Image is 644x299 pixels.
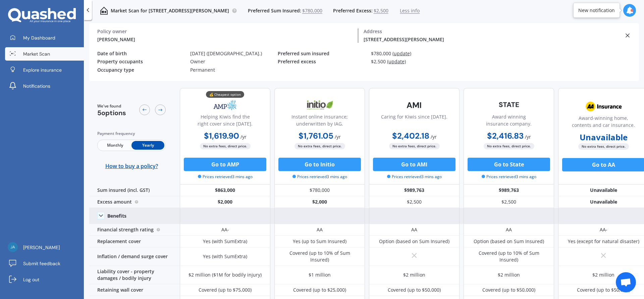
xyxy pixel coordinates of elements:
[469,250,549,263] div: Covered (up to 10% of Sum Insured)
[5,79,84,93] a: Notifications
[204,131,239,141] b: $1,619.90
[221,226,229,233] div: AA-
[203,238,247,245] div: Yes (with SumExtra)
[474,238,544,245] div: Option (based on Sum Insured)
[200,143,251,149] span: No extra fees, direct price.
[97,108,126,117] span: 5 options
[616,272,636,292] div: Open chat
[468,158,550,171] button: Go to State
[431,134,437,140] span: / yr
[23,83,50,89] span: Notifications
[578,143,629,150] span: No extra fees, direct price.
[469,113,548,130] div: Award winning insurance company.
[317,226,323,233] div: AA
[411,226,417,233] div: AA
[97,51,185,57] div: Date of birth
[333,7,373,14] span: Preferred Excess:
[388,287,441,293] div: Covered (up to $50,000)
[392,97,436,114] img: AMI-text-1.webp
[180,196,270,208] div: $2,000
[278,158,361,171] button: Go to Initio
[23,260,60,267] span: Submit feedback
[5,257,84,270] a: Submit feedback
[484,143,534,149] span: No extra fees, direct price.
[105,163,158,169] span: How to buy a policy?
[97,59,185,65] div: Property occupants
[369,184,460,196] div: $989,763
[5,241,84,254] a: [PERSON_NAME]
[293,287,346,293] div: Covered (up to $25,000)
[379,238,449,245] div: Option (based on Sum Insured)
[5,31,84,45] a: My Dashboard
[564,115,643,131] div: Award-winning home, contents and car insurance.
[278,59,365,65] div: Preferred excess
[189,272,262,278] div: $2 million ($1M for bodily injury)
[371,59,459,65] div: $2,500
[568,238,639,245] div: Yes (except for natural disaster)
[464,184,554,196] div: $989,763
[387,174,442,180] span: Prices retrieved 3 mins ago
[373,158,455,171] button: Go to AMI
[387,58,406,65] span: (update)
[294,143,345,149] span: No extra fees, direct price.
[464,196,554,208] div: $2,500
[89,284,180,296] div: Retaining wall cover
[89,224,180,236] div: Financial strength rating
[89,196,180,208] div: Excess amount
[299,131,333,141] b: $1,761.05
[364,28,619,34] div: Address
[577,287,630,293] div: Covered (up to $50,000)
[487,131,524,141] b: $2,416.83
[100,7,108,15] img: home-and-contents.b802091223b8502ef2dd.svg
[131,141,164,150] span: Yearly
[180,184,270,196] div: $863,000
[184,158,266,171] button: Go to AMP
[89,266,180,284] div: Liability cover - property damages / bodily injury
[580,134,628,141] b: Unavailable
[592,272,614,278] div: $2 million
[23,67,62,73] span: Explore insurance
[203,97,247,114] img: AMP.webp
[374,7,388,14] span: $2,500
[280,113,359,130] div: Instant online insurance; underwritten by IAG.
[309,272,331,278] div: $1 million
[199,287,252,293] div: Covered (up to $75,000)
[278,51,365,57] div: Preferred sum insured
[190,51,278,57] div: [DATE] ([DEMOGRAPHIC_DATA].)
[381,113,447,130] div: Caring for Kiwis since [DATE].
[292,174,347,180] span: Prices retrieved 3 mins ago
[97,67,185,73] div: Occupancy type
[298,97,342,114] img: Initio.webp
[392,131,429,141] b: $2,402.18
[111,7,229,14] p: Market Scan for [STREET_ADDRESS][PERSON_NAME]
[190,59,278,65] div: Owner
[23,34,55,41] span: My Dashboard
[581,98,626,115] img: AA.webp
[403,272,425,278] div: $2 million
[482,287,535,293] div: Covered (up to $50,000)
[371,51,459,57] div: $780,000
[206,91,244,98] div: 💰 Cheapest option
[23,51,50,57] span: Market Scan
[97,28,353,34] div: Policy owner
[89,184,180,196] div: Sum insured (incl. GST)
[274,184,365,196] div: $780,000
[5,47,84,61] a: Market Scan
[482,174,536,180] span: Prices retrieved 3 mins ago
[240,134,247,140] span: / yr
[198,174,253,180] span: Prices retrieved 3 mins ago
[190,67,278,73] div: Permanent
[89,247,180,266] div: Inflation / demand surge cover
[185,113,265,130] div: Helping Kiwis find the right cover since [DATE].
[578,7,615,14] div: New notification
[99,141,131,150] span: Monthly
[498,272,520,278] div: $2 million
[248,7,301,14] span: Preferred Sum Insured:
[279,250,360,263] div: Covered (up to 10% of Sum Insured)
[23,276,39,283] span: Log out
[364,36,619,43] div: [STREET_ADDRESS][PERSON_NAME]
[97,103,126,109] span: We've found
[5,273,84,286] a: Log out
[97,130,166,137] div: Payment frequency
[293,238,346,245] div: Yes (up to Sum Insured)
